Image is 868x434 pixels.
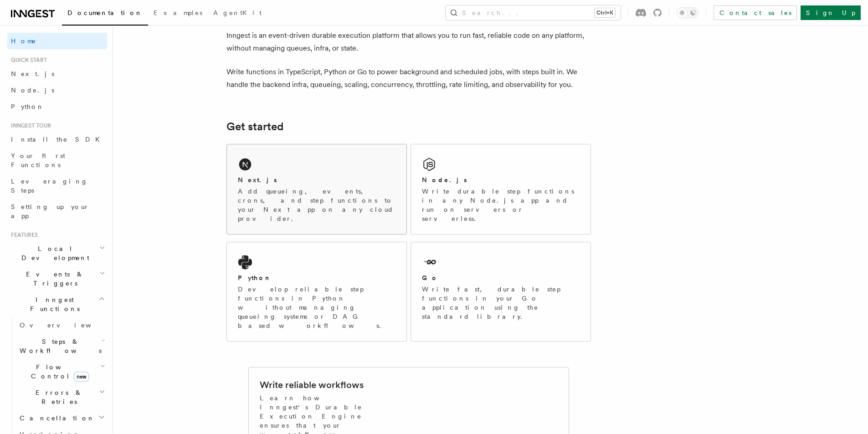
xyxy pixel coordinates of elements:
[7,33,107,49] a: Home
[238,285,395,330] p: Develop reliable step functions in Python without managing queueing systems or DAG based workflows.
[11,152,65,168] span: Your first Functions
[260,378,364,391] h2: Write reliable workflows
[11,36,36,46] span: Home
[446,5,621,20] button: Search...Ctrl+K
[67,9,143,16] span: Documentation
[208,3,267,25] a: AgentKit
[411,144,591,235] a: Node.jsWrite durable step functions in any Node.js app and run on servers or serverless.
[11,178,88,194] span: Leveraging Steps
[16,317,107,333] a: Overview
[714,5,797,20] a: Contact sales
[226,120,283,133] a: Get started
[16,384,107,410] button: Errors & Retries
[16,414,95,423] span: Cancellation
[16,359,107,384] button: Flow Controlnew
[7,173,107,199] a: Leveraging Steps
[226,66,591,91] p: Write functions in TypeScript, Python or Go to power background and scheduled jobs, with steps bu...
[7,122,51,129] span: Inngest tour
[7,199,107,224] a: Setting up your app
[20,322,113,329] span: Overview
[226,29,591,55] p: Inngest is an event-driven durable execution platform that allows you to run fast, reliable code ...
[11,103,44,110] span: Python
[7,244,99,262] span: Local Development
[16,337,102,355] span: Steps & Workflows
[677,7,699,18] button: Toggle dark mode
[226,242,407,342] a: PythonDevelop reliable step functions in Python without managing queueing systems or DAG based wo...
[422,273,438,282] h2: Go
[422,285,580,321] p: Write fast, durable step functions in your Go application using the standard library.
[7,131,107,148] a: Install the SDK
[74,372,89,382] span: new
[11,87,54,94] span: Node.js
[7,240,107,266] button: Local Development
[238,175,277,184] h2: Next.js
[213,9,262,16] span: AgentKit
[16,363,100,381] span: Flow Control
[7,82,107,98] a: Node.js
[11,203,89,220] span: Setting up your app
[422,187,580,223] p: Write durable step functions in any Node.js app and run on servers or serverless.
[7,291,107,317] button: Inngest Functions
[7,295,98,313] span: Inngest Functions
[16,333,107,359] button: Steps & Workflows
[7,231,38,239] span: Features
[238,273,272,282] h2: Python
[595,8,615,17] kbd: Ctrl+K
[801,5,861,20] a: Sign Up
[16,388,99,406] span: Errors & Retries
[11,136,105,143] span: Install the SDK
[62,3,148,26] a: Documentation
[411,242,591,342] a: GoWrite fast, durable step functions in your Go application using the standard library.
[7,148,107,173] a: Your first Functions
[7,266,107,291] button: Events & Triggers
[7,66,107,82] a: Next.js
[226,144,407,235] a: Next.jsAdd queueing, events, crons, and step functions to your Next app on any cloud provider.
[7,98,107,115] a: Python
[7,56,47,64] span: Quick start
[238,187,395,223] p: Add queueing, events, crons, and step functions to your Next app on any cloud provider.
[422,175,467,184] h2: Node.js
[148,3,208,25] a: Examples
[16,410,107,426] button: Cancellation
[7,270,99,288] span: Events & Triggers
[154,9,202,16] span: Examples
[11,70,54,77] span: Next.js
